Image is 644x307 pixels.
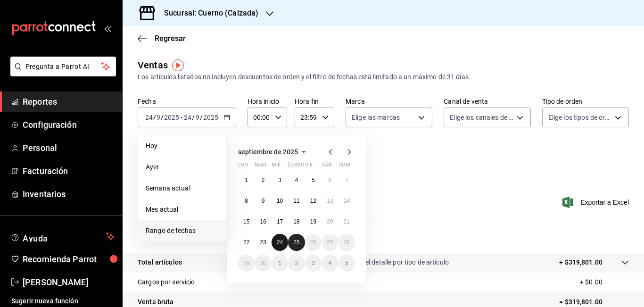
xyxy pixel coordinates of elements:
[277,198,283,204] abbr: 10 de septiembre de 2025
[339,255,355,272] button: 5 de octubre de 2025
[262,198,265,204] abbr: 9 de septiembre de 2025
[7,68,116,78] a: Pregunta a Parrot AI
[138,34,186,43] button: Regresar
[23,188,115,200] span: Inventarios
[146,183,219,193] span: Semana actual
[245,177,248,183] abbr: 1 de septiembre de 2025
[322,255,338,272] button: 4 de octubre de 2025
[23,276,115,289] span: [PERSON_NAME]
[293,198,299,204] abbr: 11 de septiembre de 2025
[450,113,513,122] span: Elige los canales de venta
[278,177,281,183] abbr: 3 de septiembre de 2025
[345,177,348,183] abbr: 7 de septiembre de 2025
[272,192,288,209] button: 10 de septiembre de 2025
[272,213,288,230] button: 17 de septiembre de 2025
[238,162,248,172] abbr: lunes
[157,8,258,19] h3: Sucursal: Cuerno (Calzada)
[344,239,350,246] abbr: 28 de septiembre de 2025
[245,198,248,204] abbr: 8 de septiembre de 2025
[295,177,298,183] abbr: 4 de septiembre de 2025
[195,114,200,121] input: --
[146,141,219,151] span: Hoy
[146,205,219,215] span: Mes actual
[322,162,331,172] abbr: sábado
[277,239,283,246] abbr: 24 de septiembre de 2025
[288,172,305,189] button: 4 de septiembre de 2025
[339,162,350,172] abbr: domingo
[238,234,255,251] button: 22 de septiembre de 2025
[312,177,315,183] abbr: 5 de septiembre de 2025
[272,234,288,251] button: 24 de septiembre de 2025
[146,162,219,172] span: Ayer
[548,113,611,122] span: Elige los tipos de orden
[260,218,266,225] abbr: 16 de septiembre de 2025
[312,260,315,266] abbr: 3 de octubre de 2025
[305,234,322,251] button: 26 de septiembre de 2025
[344,198,350,204] abbr: 14 de septiembre de 2025
[155,34,186,43] span: Regresar
[288,192,305,209] button: 11 de septiembre de 2025
[138,98,236,105] label: Fecha
[23,165,115,177] span: Facturación
[322,234,338,251] button: 27 de septiembre de 2025
[262,177,265,183] abbr: 2 de septiembre de 2025
[255,162,266,172] abbr: martes
[346,98,432,105] label: Marca
[542,98,629,105] label: Tipo de orden
[310,198,316,204] abbr: 12 de septiembre de 2025
[327,239,333,246] abbr: 27 de septiembre de 2025
[164,114,180,121] input: ----
[345,260,348,266] abbr: 5 de octubre de 2025
[248,98,287,105] label: Hora inicio
[444,98,530,105] label: Canal de venta
[238,192,255,209] button: 8 de septiembre de 2025
[10,57,116,76] button: Pregunta a Parrot AI
[243,218,249,225] abbr: 15 de septiembre de 2025
[277,218,283,225] abbr: 17 de septiembre de 2025
[559,297,629,307] p: = $319,801.00
[288,213,305,230] button: 18 de septiembre de 2025
[310,218,316,225] abbr: 19 de septiembre de 2025
[172,59,184,71] img: Tooltip marker
[559,257,603,267] p: + $319,801.00
[344,218,350,225] abbr: 21 de septiembre de 2025
[305,192,322,209] button: 12 de septiembre de 2025
[238,146,309,158] button: septiembre de 2025
[138,72,629,82] div: Los artículos listados no incluyen descuentos de orden y el filtro de fechas está limitado a un m...
[260,260,266,266] abbr: 30 de septiembre de 2025
[328,260,331,266] abbr: 4 de octubre de 2025
[238,255,255,272] button: 29 de septiembre de 2025
[183,114,192,121] input: --
[310,239,316,246] abbr: 26 de septiembre de 2025
[146,226,219,236] span: Rango de fechas
[192,114,195,121] span: /
[305,172,322,189] button: 5 de septiembre de 2025
[23,141,115,154] span: Personal
[293,218,299,225] abbr: 18 de septiembre de 2025
[339,213,355,230] button: 21 de septiembre de 2025
[138,257,182,267] p: Total artículos
[339,192,355,209] button: 14 de septiembre de 2025
[293,239,299,246] abbr: 25 de septiembre de 2025
[327,198,333,204] abbr: 13 de septiembre de 2025
[305,213,322,230] button: 19 de septiembre de 2025
[11,296,115,306] span: Sugerir nueva función
[243,260,249,266] abbr: 29 de septiembre de 2025
[272,162,281,172] abbr: miércoles
[25,62,101,72] span: Pregunta a Parrot AI
[288,234,305,251] button: 25 de septiembre de 2025
[23,118,115,131] span: Configuración
[295,260,298,266] abbr: 2 de octubre de 2025
[564,197,629,208] button: Exportar a Excel
[138,58,168,72] div: Ventas
[305,162,313,172] abbr: viernes
[23,231,102,242] span: Ayuda
[272,255,288,272] button: 1 de octubre de 2025
[322,172,338,189] button: 6 de septiembre de 2025
[145,114,153,121] input: --
[23,95,115,108] span: Reportes
[203,114,219,121] input: ----
[238,213,255,230] button: 15 de septiembre de 2025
